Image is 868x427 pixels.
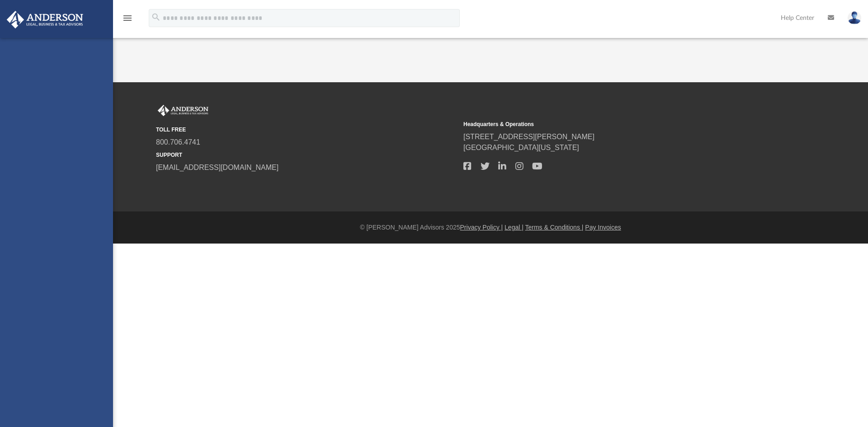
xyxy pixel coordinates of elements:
a: [GEOGRAPHIC_DATA][US_STATE] [463,144,579,151]
a: [EMAIL_ADDRESS][DOMAIN_NAME] [156,164,278,171]
i: menu [122,13,133,23]
a: Terms & Conditions | [525,224,584,231]
small: TOLL FREE [156,126,457,134]
a: Pay Invoices [585,224,621,231]
img: Anderson Advisors Platinum Portal [156,105,210,117]
small: Headquarters & Operations [463,120,764,128]
i: search [151,12,161,22]
a: Legal | [505,224,524,231]
a: menu [122,17,133,23]
a: Privacy Policy | [460,224,503,231]
img: Anderson Advisors Platinum Portal [4,11,86,28]
div: © [PERSON_NAME] Advisors 2025 [113,223,868,232]
a: [STREET_ADDRESS][PERSON_NAME] [463,133,594,141]
img: User Pic [848,11,861,24]
small: SUPPORT [156,151,457,159]
a: 800.706.4741 [156,138,200,146]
